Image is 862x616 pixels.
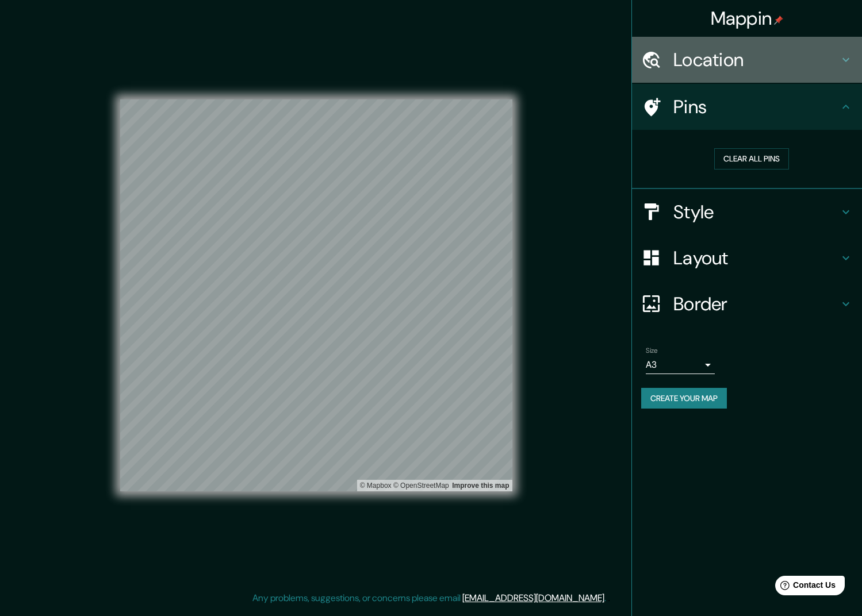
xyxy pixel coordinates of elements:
div: Pins [632,84,862,130]
h4: Style [673,201,839,224]
div: . [608,591,610,605]
a: Mapbox [360,482,392,490]
button: Create your map [641,388,727,409]
h4: Layout [673,247,839,269]
a: OpenStreetMap [393,482,449,490]
div: A3 [646,356,715,374]
div: Layout [632,235,862,281]
h4: Pins [673,95,839,118]
a: Map feedback [452,482,509,490]
a: [EMAIL_ADDRESS][DOMAIN_NAME] [462,592,604,604]
img: pin-icon.png [774,16,783,25]
h4: Mappin [711,7,784,30]
h4: Location [673,48,839,71]
div: Location [632,37,862,83]
div: Style [632,189,862,235]
iframe: Help widget launcher [760,571,849,603]
canvas: Map [120,99,512,491]
p: Any problems, suggestions, or concerns please email . [252,591,606,605]
button: Clear all pins [714,148,789,170]
h4: Border [673,292,839,315]
label: Size [646,345,658,355]
div: Border [632,281,862,327]
div: . [606,591,608,605]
